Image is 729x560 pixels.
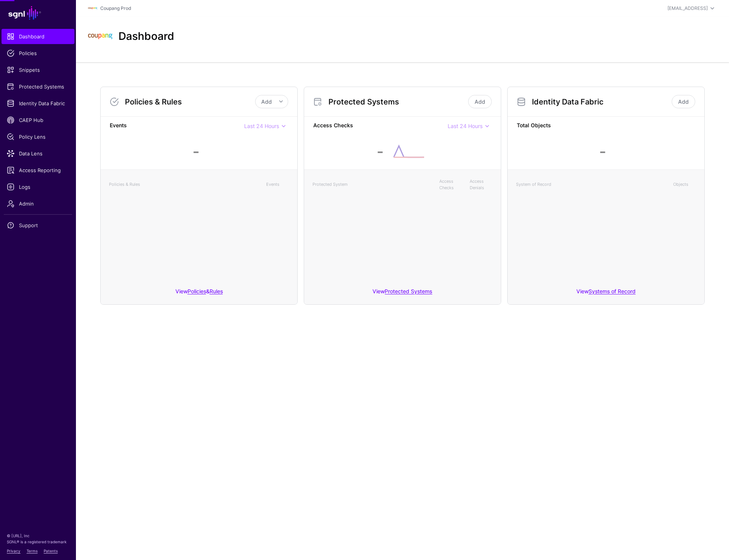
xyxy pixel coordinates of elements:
span: Policy Lens [7,133,69,141]
span: Protected Systems [7,83,69,90]
a: Snippets [2,62,74,78]
span: CAEP Hub [7,116,69,124]
a: SGNL [5,5,71,21]
a: Admin [2,196,74,211]
a: Terms [27,549,38,553]
a: Policy Lens [2,129,74,144]
span: Data Lens [7,150,69,157]
a: CAEP Hub [2,112,74,128]
span: Support [7,221,69,229]
p: SGNL® is a registered trademark [7,539,69,545]
a: Access Reporting [2,163,74,178]
a: Protected Systems [2,79,74,94]
p: © [URL], Inc [7,533,69,539]
a: Logs [2,179,74,195]
span: Logs [7,183,69,191]
a: Data Lens [2,146,74,161]
a: Privacy [7,549,21,553]
a: Patents [44,549,58,553]
span: Dashboard [7,33,69,40]
span: Admin [7,200,69,207]
span: Identity Data Fabric [7,100,69,107]
span: Access Reporting [7,166,69,174]
a: Dashboard [2,29,74,44]
span: Snippets [7,66,69,74]
span: Policies [7,49,69,57]
a: Policies [2,46,74,61]
a: Identity Data Fabric [2,96,74,111]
